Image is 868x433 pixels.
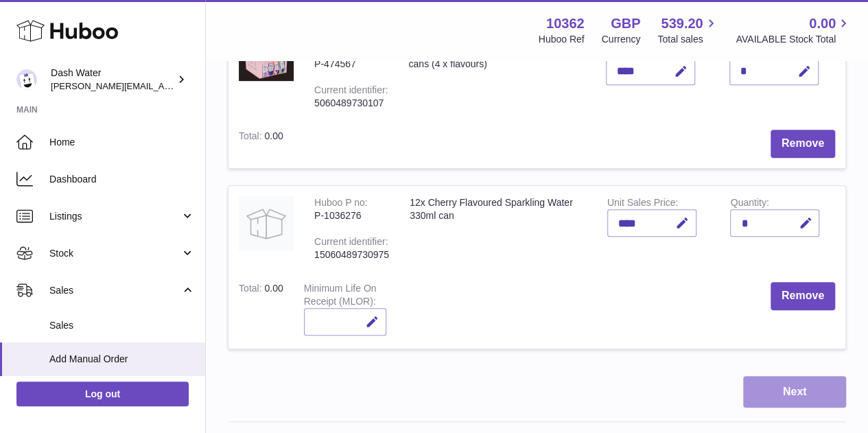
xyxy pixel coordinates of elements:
[49,173,195,186] span: Dashboard
[314,97,388,110] div: 5060489730107
[49,319,195,332] span: Sales
[611,14,640,33] strong: GBP
[607,197,678,211] label: Unit Sales Price
[602,33,641,46] div: Currency
[730,197,769,211] label: Quantity
[49,247,180,260] span: Stock
[16,69,37,90] img: james@dash-water.com
[49,284,180,297] span: Sales
[743,376,846,408] button: Next
[314,58,388,71] div: P-474567
[546,14,585,33] strong: 10362
[239,130,264,145] label: Total
[49,136,195,149] span: Home
[736,33,852,46] span: AVAILABLE Stock Total
[314,248,389,261] div: 15060489730975
[314,197,368,211] div: Huboo P no
[239,45,294,81] img: Sparkling Water Trial Pack 16 x 330ml cans (4 x flavours)
[49,353,195,366] span: Add Manual Order
[771,130,835,158] button: Remove
[314,84,388,99] div: Current identifier
[16,382,189,406] a: Log out
[304,283,377,310] label: Minimum Life On Receipt (MLOR)
[657,14,718,46] a: 539.20 Total sales
[49,210,180,223] span: Listings
[239,196,294,251] img: 12x Cherry Flavoured Sparkling Water 330ml can
[661,14,703,33] span: 539.20
[314,236,388,250] div: Current identifier
[771,282,835,310] button: Remove
[51,67,174,93] div: Dash Water
[398,34,596,119] td: Sparkling Water Trial Pack 16 x 330ml cans (4 x flavours)
[264,283,283,294] span: 0.00
[539,33,585,46] div: Huboo Ref
[399,186,597,271] td: 12x Cherry Flavoured Sparkling Water 330ml can
[264,130,283,141] span: 0.00
[51,80,275,91] span: [PERSON_NAME][EMAIL_ADDRESS][DOMAIN_NAME]
[736,14,852,46] a: 0.00 AVAILABLE Stock Total
[239,283,264,297] label: Total
[809,14,836,33] span: 0.00
[314,209,389,222] div: P-1036276
[657,33,718,46] span: Total sales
